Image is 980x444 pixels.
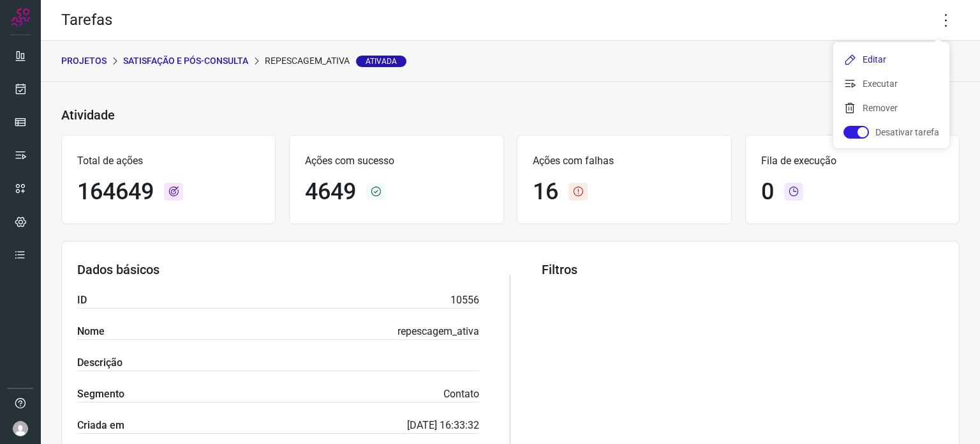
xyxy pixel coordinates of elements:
li: Editar [833,49,949,70]
h3: Atividade [61,107,115,123]
p: repescagem_ativa [265,54,406,68]
h1: 4649 [305,178,356,206]
img: Logo [11,8,30,27]
p: Contato [443,387,479,402]
h2: Tarefas [61,11,112,29]
h1: 0 [761,178,774,206]
h3: Filtros [542,262,944,277]
p: Ações com falhas [533,153,715,169]
p: Ações com sucesso [305,153,487,169]
p: Satisfação e Pós-Consulta [123,54,248,68]
li: Desativar tarefa [833,122,949,142]
label: Criada em [77,418,124,433]
p: [DATE] 16:33:32 [407,418,479,433]
label: Descrição [77,355,122,371]
li: Remover [833,98,949,118]
h1: 164649 [77,178,154,206]
p: Fila de execução [761,153,944,169]
img: avatar-user-boy.jpg [13,421,28,436]
p: PROJETOS [61,54,107,68]
label: Nome [77,324,105,339]
p: repescagem_ativa [397,324,479,339]
p: 10556 [450,293,479,308]
li: Executar [833,73,949,94]
h1: 16 [533,178,558,206]
label: ID [77,293,87,308]
span: Ativada [356,56,406,67]
h3: Dados básicos [77,262,479,277]
label: Segmento [77,387,124,402]
p: Total de ações [77,153,260,169]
